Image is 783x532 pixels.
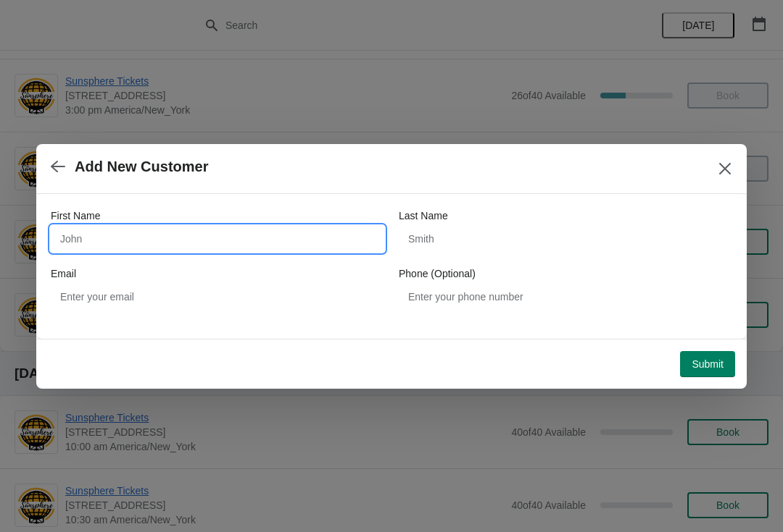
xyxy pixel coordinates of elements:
[399,226,732,252] input: Smith
[51,284,384,310] input: Enter your email
[51,226,384,252] input: John
[75,159,208,175] h2: Add New Customer
[51,208,100,223] label: First Name
[399,266,476,281] label: Phone (Optional)
[399,284,732,310] input: Enter your phone number
[399,208,448,223] label: Last Name
[712,156,738,182] button: Close
[692,358,724,370] span: Submit
[51,266,76,281] label: Email
[680,351,735,377] button: Submit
